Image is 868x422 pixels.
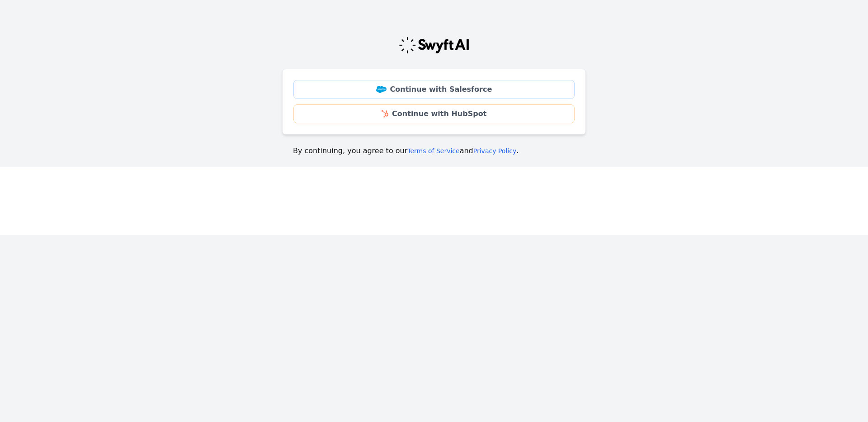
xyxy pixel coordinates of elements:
[473,147,516,155] a: Privacy Policy
[398,36,470,54] img: Swyft Logo
[382,110,388,117] img: HubSpot
[407,147,459,155] a: Terms of Service
[293,104,575,123] a: Continue with HubSpot
[376,86,387,93] img: Salesforce
[293,145,575,156] p: By continuing, you agree to our and .
[293,80,575,99] a: Continue with Salesforce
